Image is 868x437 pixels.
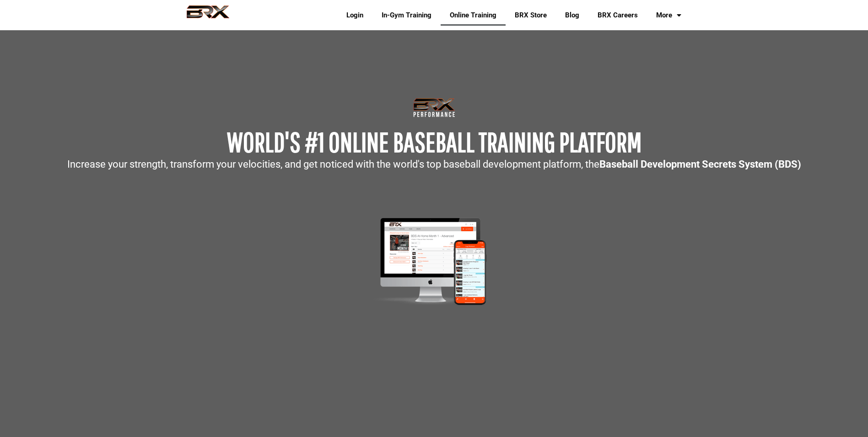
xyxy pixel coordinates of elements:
[372,5,441,26] a: In-Gym Training
[337,5,372,26] a: Login
[412,96,457,119] img: Transparent-Black-BRX-Logo-White-Performance
[588,5,647,26] a: BRX Careers
[178,5,238,25] img: BRX Performance
[506,5,556,26] a: BRX Store
[227,126,642,158] span: WORLD'S #1 ONLINE BASEBALL TRAINING PLATFORM
[556,5,588,26] a: Blog
[599,158,801,170] strong: Baseball Development Secrets System (BDS)
[441,5,506,26] a: Online Training
[647,5,690,26] a: More
[330,5,690,26] div: Navigation Menu
[361,215,507,307] img: Mockup-2-large
[5,159,863,169] p: Increase your strength, transform your velocities, and get noticed with the world's top baseball ...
